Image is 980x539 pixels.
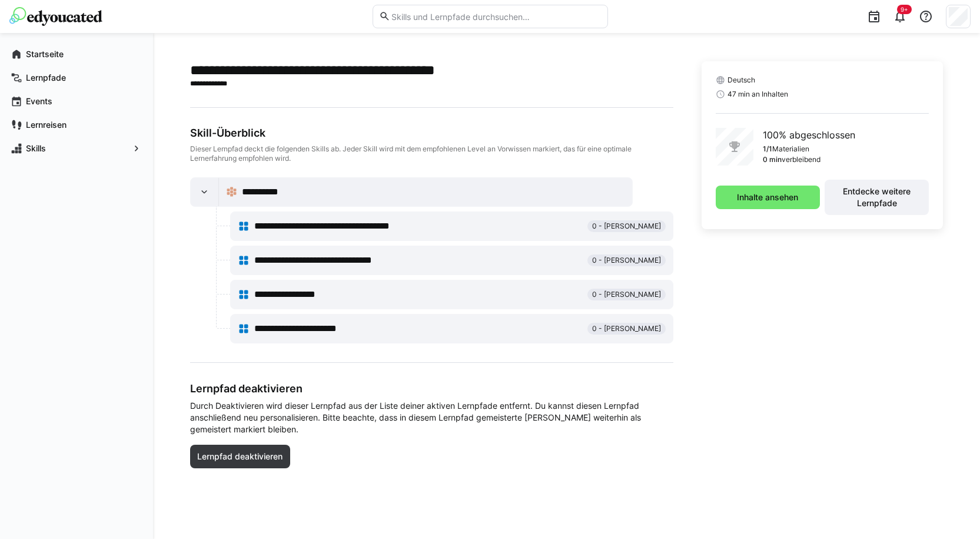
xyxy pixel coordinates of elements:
[592,256,661,265] span: 0 - [PERSON_NAME]
[901,6,908,13] span: 9+
[763,128,855,142] p: 100% abgeschlossen
[592,290,661,299] span: 0 - [PERSON_NAME]
[195,451,284,462] span: Lernpfad deaktivieren
[763,144,772,154] p: 1/1
[735,191,800,203] span: Inhalte ansehen
[390,11,601,22] input: Skills und Lernpfade durchsuchen…
[727,90,788,99] span: 47 min an Inhalten
[190,382,673,395] h3: Lernpfad deaktivieren
[716,186,820,209] button: Inhalte ansehen
[763,155,782,164] p: 0 min
[772,144,809,154] p: Materialien
[592,324,661,333] span: 0 - [PERSON_NAME]
[782,155,820,164] p: verbleibend
[727,75,755,85] span: Deutsch
[190,445,291,468] button: Lernpfad deaktivieren
[190,144,673,163] div: Dieser Lernpfad deckt die folgenden Skills ab. Jeder Skill wird mit dem empfohlenen Level an Vorw...
[190,127,673,140] div: Skill-Überblick
[830,186,923,209] span: Entdecke weitere Lernpfade
[592,221,661,231] span: 0 - [PERSON_NAME]
[190,400,673,435] span: Durch Deaktivieren wird dieser Lernpfad aus der Liste deiner aktiven Lernpfade entfernt. Du kanns...
[825,180,929,215] button: Entdecke weitere Lernpfade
